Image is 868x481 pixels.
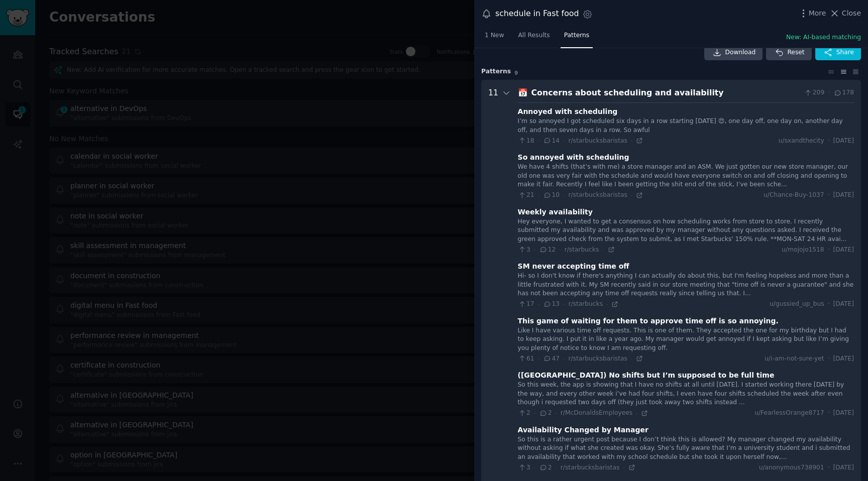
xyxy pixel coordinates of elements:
span: u/anonymous738901 [759,463,824,472]
span: r/McDonaldsEmployees [561,409,632,416]
div: Weekly availability [518,207,593,217]
span: · [538,301,539,308]
a: All Results [514,28,553,48]
span: · [555,410,557,417]
span: [DATE] [833,300,854,309]
span: · [538,137,539,144]
span: · [563,192,565,199]
a: 1 New [481,28,507,48]
span: r/starbucks [568,300,603,307]
span: u/FearlessOrange8717 [754,409,824,418]
div: Annoyed with scheduling [518,106,618,117]
span: 18 [518,137,534,146]
div: SM never accepting time off [518,261,629,272]
div: Hi- so I don't know if there's anything I can actually do about this, but I'm feeling hopeless an... [518,272,854,298]
span: r/starbucksbaristas [568,137,627,144]
span: u/mojojo1518 [782,246,824,255]
span: · [606,301,608,308]
button: More [798,8,826,19]
span: [DATE] [833,463,854,472]
div: So this week, the app is showing that I have no shifts at all until [DATE]. I started working the... [518,381,854,407]
span: [DATE] [833,191,854,200]
div: schedule in Fast food [495,8,579,20]
span: · [636,410,637,417]
a: Patterns [561,28,593,48]
span: · [563,301,565,308]
span: · [828,409,830,418]
span: · [828,300,830,309]
span: 17 [518,300,534,309]
span: · [828,463,830,472]
span: 3 [518,246,530,255]
span: 1 New [485,31,504,40]
span: [DATE] [833,137,854,146]
span: 2 [539,409,552,418]
span: [DATE] [833,354,854,364]
span: · [828,88,830,97]
span: · [602,246,604,253]
button: Share [815,45,861,61]
div: Hey everyone, I wanted to get a consensus on how scheduling works from store to store. I recently... [518,217,854,244]
span: · [538,192,539,199]
span: r/starbucksbaristas [568,191,627,198]
span: · [563,137,565,144]
span: u/sxandthecity [779,137,824,146]
div: So this is a rather urgent post because I don’t think this is allowed? My manager changed my avai... [518,435,854,462]
span: 209 [804,88,824,97]
span: · [631,137,632,144]
button: New: AI-based matching [786,33,861,42]
span: Share [836,48,854,57]
span: 178 [833,88,854,97]
span: · [555,464,557,471]
div: So annoyed with scheduling [518,152,629,163]
span: · [828,137,830,146]
button: Reset [766,45,811,61]
span: 2 [518,409,530,418]
div: Availability Changed by Manager [518,425,648,435]
span: 61 [518,354,534,364]
span: · [623,464,624,471]
span: r/starbucks [565,246,599,253]
span: 📅 [518,88,528,97]
span: r/starbucksbaristas [561,464,619,471]
span: 47 [543,354,560,364]
button: Close [829,8,861,19]
span: 2 [539,463,552,472]
span: r/starbucksbaristas [568,355,627,362]
span: 9 [514,70,518,76]
span: · [631,192,632,199]
span: · [538,355,539,362]
span: 10 [543,191,560,200]
div: This game of waiting for them to approve time off is so annoying. [518,316,779,326]
span: [DATE] [833,409,854,418]
span: More [809,8,826,19]
div: Like I have various time off requests. This is one of them. They accepted the one for my birthday... [518,326,854,353]
span: 3 [518,463,530,472]
div: We have 4 shifts (that’s with me) a store manager and an ASM. We just gotten our new store manage... [518,163,854,189]
span: · [631,355,632,362]
span: Reset [787,48,804,57]
span: u/Chance-Buy-1037 [764,191,824,200]
span: All Results [518,31,550,40]
span: · [534,246,535,253]
span: · [828,191,830,200]
span: 21 [518,191,534,200]
span: Download [725,48,756,57]
div: Concerns about scheduling and availability [531,87,801,99]
span: · [828,246,830,255]
span: u/i-am-not-sure-yet [765,354,824,364]
span: · [559,246,561,253]
span: · [534,464,535,471]
div: I’m so annoyed I got scheduled six days in a row starting [DATE] 😍, one day off, one day on, anot... [518,117,854,135]
span: · [828,354,830,364]
span: · [534,410,535,417]
span: [DATE] [833,246,854,255]
span: 14 [543,137,560,146]
a: Download [704,45,763,61]
span: 13 [543,300,560,309]
span: u/gussied_up_bus [770,300,824,309]
div: ([GEOGRAPHIC_DATA]) No shifts but I’m supposed to be full time [518,370,775,381]
span: Pattern s [481,67,511,76]
span: Patterns [564,31,589,40]
span: Close [842,8,861,19]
